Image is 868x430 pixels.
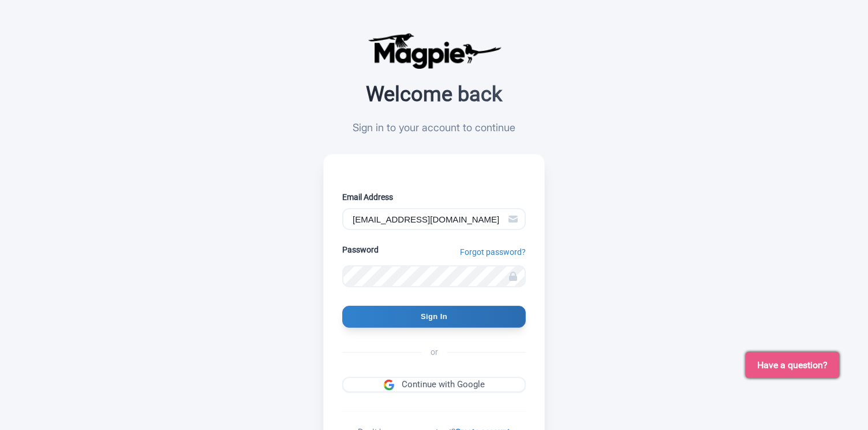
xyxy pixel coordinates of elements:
[757,358,828,372] span: Have a question?
[460,246,526,258] a: Forgot password?
[746,352,839,378] button: Have a question?
[323,83,545,106] h2: Welcome back
[342,244,379,256] label: Password
[342,377,526,392] a: Continue with Google
[342,191,526,203] label: Email Address
[342,306,526,328] input: Sign In
[342,208,526,230] input: Enter your email address
[421,346,447,358] span: or
[323,120,545,135] p: Sign in to your account to continue
[365,32,503,69] img: logo-ab69f6fb50320c5b225c76a69d11143b.png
